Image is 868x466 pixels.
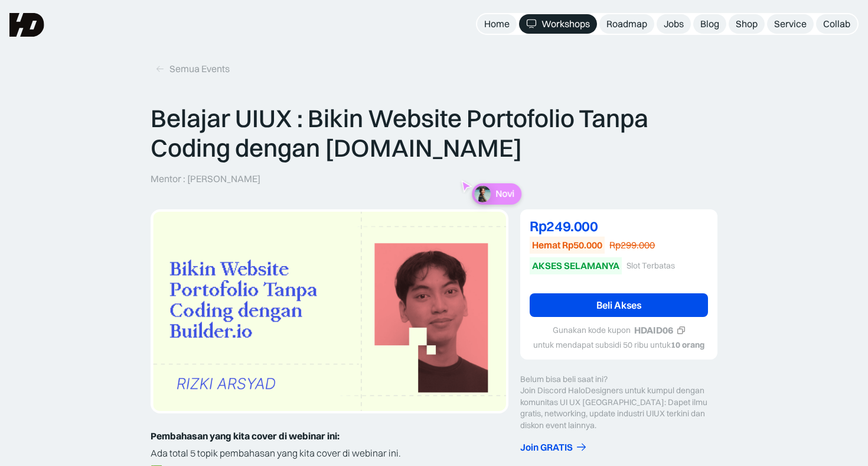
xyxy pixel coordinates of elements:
div: HDAID06 [634,324,673,336]
a: Workshops [519,14,597,34]
div: Join GRATIS [520,441,573,454]
a: Shop [729,14,765,34]
a: Beli Akses [530,293,708,317]
div: AKSES SELAMANYA [532,260,619,272]
div: Workshops [541,18,590,30]
a: Join GRATIS [520,441,717,454]
a: Collab [816,14,857,34]
div: Slot Terbatas [626,261,675,271]
a: Home [477,14,517,34]
a: Blog [693,14,726,34]
div: Roadmap [606,18,647,30]
div: Hemat Rp50.000 [532,239,602,251]
div: untuk mendapat subsidi 50 ribu untuk [533,340,704,350]
p: Mentor : [PERSON_NAME] [151,173,260,185]
a: Roadmap [599,14,654,34]
strong: 10 orang [671,339,704,350]
div: Jobs [664,18,684,30]
a: Service [767,14,814,34]
div: Service [774,18,807,30]
div: Shop [736,18,758,30]
div: Rp299.000 [609,239,655,251]
p: Belajar UIUX : Bikin Website Portofolio Tanpa Coding dengan [DOMAIN_NAME] [151,103,717,163]
strong: Pembahasan yang kita cover di webinar ini: [151,430,340,442]
div: Belum bisa beli saat ini? Join Discord HaloDesigners untuk kumpul dengan komunitas UI UX [GEOGRAP... [520,374,717,432]
a: Semua Events [151,59,234,79]
div: Semua Events [169,63,230,75]
p: Novi [495,188,514,199]
div: Rp249.000 [530,219,708,233]
a: Jobs [657,14,691,34]
div: Gunakan kode kupon [553,325,631,335]
p: ‍ [151,428,508,445]
p: Ada total 5 topik pembahasan yang kita cover di webinar ini. [151,445,508,462]
div: Home [484,18,510,30]
div: Blog [700,18,719,30]
div: Collab [823,18,850,30]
